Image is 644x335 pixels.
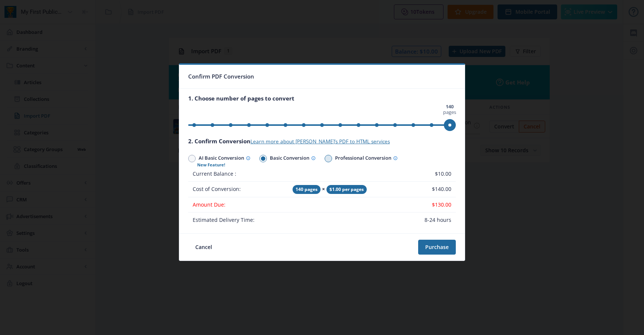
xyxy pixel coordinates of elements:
[446,103,454,110] strong: 140
[179,65,465,89] nb-card-header: Confirm PDF Conversion
[267,153,316,164] span: Basic Conversion
[405,197,456,213] td: $130.00
[188,182,288,197] td: Cost of Conversion:
[322,185,325,192] strong: ×
[188,240,219,255] button: Cancel
[442,103,457,115] span: pages
[405,166,456,182] td: $10.00
[250,138,390,145] a: Learn more about [PERSON_NAME]’s PDF to HTML services
[418,240,456,255] button: Purchase
[332,153,398,164] span: Professional Conversion
[188,137,456,145] div: 2. Confirm Conversion
[326,185,367,194] span: $1.00 per pages
[188,124,456,126] ngx-slider: ngx-slider
[188,213,288,227] td: Estimated Delivery Time:
[188,95,456,102] div: 1. Choose number of pages to convert
[405,182,456,197] td: $140.00
[188,166,288,182] td: Current Balance :
[444,119,456,131] span: ngx-slider
[188,197,288,213] td: Amount Due:
[405,213,456,227] td: 8-24 hours
[196,153,250,164] span: AI Basic Conversion
[293,185,321,194] span: 140 pages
